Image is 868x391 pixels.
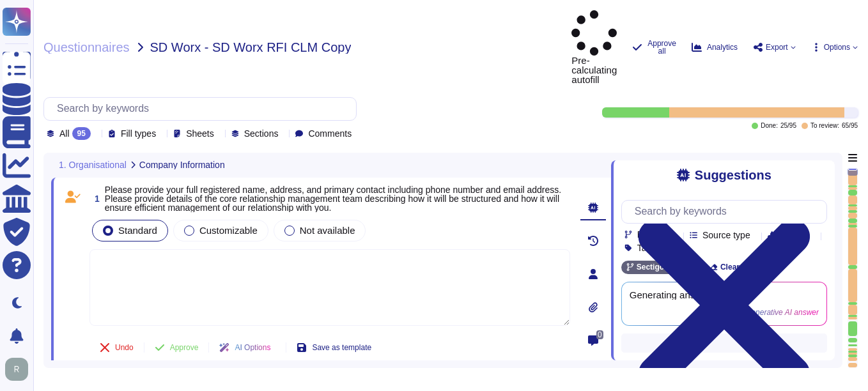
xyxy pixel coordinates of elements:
span: Customizable [199,225,258,236]
span: SD Worx - SD Worx RFI CLM Copy [150,41,352,54]
input: Search by keywords [50,98,356,120]
span: 0 [596,330,603,339]
button: user [3,355,37,383]
span: Analytics [707,43,738,51]
span: Sections [244,129,279,138]
button: Save as template [286,335,382,360]
span: AI Options [235,344,270,351]
span: Options [824,43,850,51]
span: Not available [300,225,355,236]
span: Approve all [647,40,676,55]
span: Approve [170,344,199,351]
span: Undo [115,344,134,351]
span: 1 [89,194,100,203]
span: Pre-calculating autofill [571,10,617,84]
span: 65 / 95 [842,123,858,129]
span: Sheets [186,129,214,138]
button: Undo [89,335,144,360]
button: Analytics [692,42,738,52]
span: To review: [810,123,839,129]
span: 25 / 95 [780,123,796,129]
span: Company Information [139,160,225,169]
img: user [5,358,28,381]
span: Standard [118,225,157,236]
span: Save as template [312,344,371,351]
span: Please provide your full registered name, address, and primary contact including phone number and... [105,185,561,213]
span: Fill types [121,129,156,138]
span: Done: [761,123,778,129]
span: Export [766,43,788,51]
span: All [59,129,70,138]
span: 1. Organisational [59,160,127,169]
span: Comments [308,129,352,138]
span: Questionnaires [43,41,130,54]
button: Approve all [632,40,676,55]
button: Approve [144,335,209,360]
input: Search by keywords [628,201,826,223]
div: 95 [72,127,91,140]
